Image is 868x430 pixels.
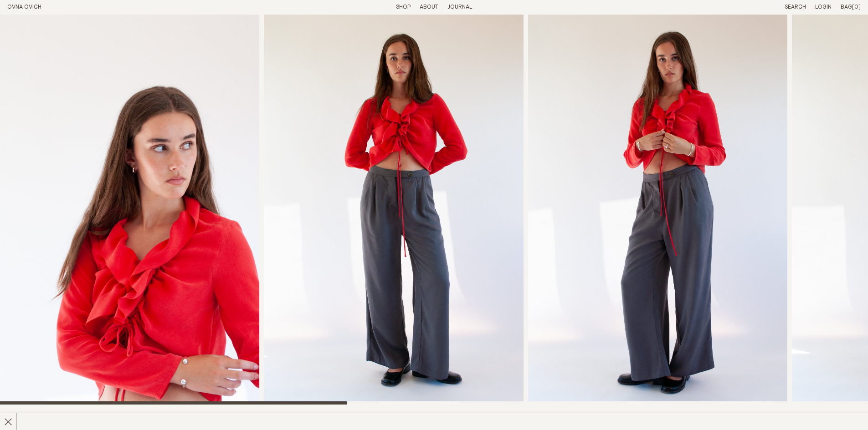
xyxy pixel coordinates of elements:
[528,15,787,405] div: 3 / 7
[7,412,215,425] h2: Shall We Blouse
[420,4,438,11] summary: About
[815,4,832,10] a: Login
[264,15,523,405] div: 2 / 7
[852,4,861,10] span: [0]
[785,4,806,10] a: Search
[528,15,787,405] img: Shall We Blouse
[841,4,852,10] span: Bag
[447,4,472,10] a: Journal
[264,15,523,405] img: Shall We Blouse
[396,4,411,10] a: Shop
[7,4,41,10] a: Home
